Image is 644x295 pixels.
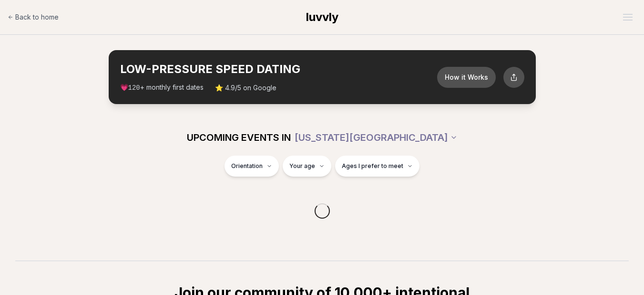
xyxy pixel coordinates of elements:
span: Orientation [231,162,263,170]
span: Ages I prefer to meet [342,162,403,170]
a: luvvly [306,10,338,25]
h2: LOW-PRESSURE SPEED DATING [120,62,437,77]
span: Your age [289,162,315,170]
span: 120 [128,84,140,92]
span: 💗 + monthly first dates [120,83,204,93]
span: UPCOMING EVENTS IN [187,131,291,144]
span: Back to home [15,12,59,22]
button: Open menu [619,10,636,24]
button: Orientation [225,156,279,177]
button: Ages I prefer to meet [335,156,419,177]
a: Back to home [8,8,59,27]
button: Your age [283,156,331,177]
button: How it Works [437,67,496,88]
span: ⭐ 4.9/5 on Google [215,83,276,93]
span: luvvly [306,10,338,24]
button: [US_STATE][GEOGRAPHIC_DATA] [295,127,458,148]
